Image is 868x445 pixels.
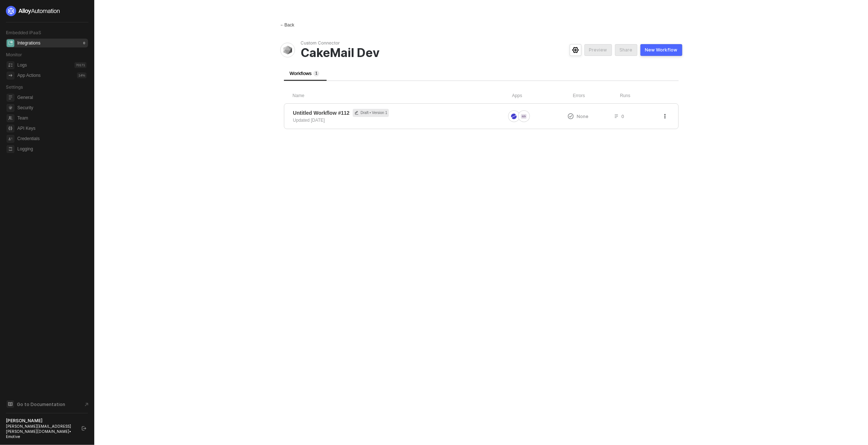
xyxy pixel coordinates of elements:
span: Custom Connector [301,40,512,46]
span: api-key [7,125,14,132]
div: Integrations [17,40,41,46]
span: Workflows [290,71,320,76]
span: icon-exclamation [568,113,574,119]
img: logo [6,6,60,16]
button: New Workflow [640,44,682,56]
span: documentation [7,400,14,408]
span: 0 [622,113,625,120]
span: ← [280,22,285,28]
div: [PERSON_NAME][EMAIL_ADDRESS][PERSON_NAME][DOMAIN_NAME] • Emotive [6,424,75,439]
a: Knowledge Base [6,400,88,409]
img: integration-icon [283,46,292,54]
div: App Actions [17,72,41,79]
span: Security [17,103,87,112]
div: Updated [DATE] [293,117,325,124]
span: Credentials [17,134,87,143]
span: Settings [6,84,23,90]
span: credentials [7,135,14,143]
div: Logs [17,62,27,68]
span: icon-settings [572,47,579,53]
span: icon-logs [7,61,14,69]
span: document-arrow [83,401,90,408]
div: [PERSON_NAME] [6,418,75,424]
span: general [7,94,14,102]
span: logging [7,145,14,153]
span: icon-app-actions [7,72,14,79]
span: Embedded iPaaS [6,30,41,35]
div: Runs [620,93,670,99]
a: logo [6,6,88,16]
span: Untitled Workflow #112 [293,109,350,117]
span: logout [82,426,86,431]
span: Go to Documentation [17,401,65,407]
span: API Keys [17,124,87,133]
img: icon [511,114,517,119]
div: Back [280,22,295,28]
span: Draft • Version 1 [353,109,389,117]
span: None [577,113,588,120]
span: security [7,104,14,112]
span: Team [17,114,87,122]
div: 14 % [77,72,87,78]
span: General [17,93,87,102]
span: integrations [7,39,14,47]
div: New Workflow [645,47,678,53]
span: Logging [17,145,87,153]
span: icon-list [614,114,619,118]
span: team [7,114,14,122]
div: 70171 [74,62,87,68]
div: Errors [573,93,620,99]
span: CakeMail Dev [301,46,512,60]
span: 1 [315,71,317,75]
div: Name [293,93,512,99]
img: icon [521,114,527,119]
div: 0 [82,40,87,46]
span: Monitor [6,52,22,57]
div: Apps [512,93,573,99]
